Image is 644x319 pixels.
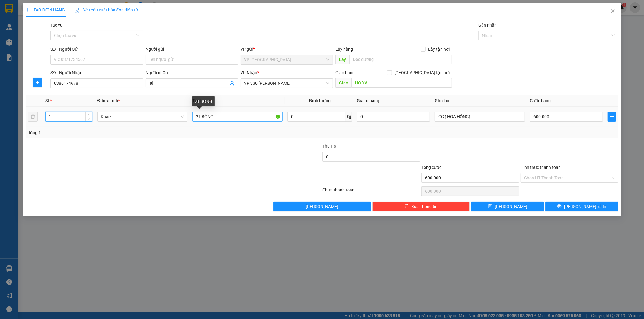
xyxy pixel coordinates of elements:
span: Tổng cước [421,165,441,170]
label: Tác vụ [50,23,62,27]
th: Ghi chú [432,95,527,107]
span: plus [33,80,42,85]
button: delete [28,112,38,122]
span: up [87,113,91,117]
span: close [610,9,615,14]
button: save[PERSON_NAME] [471,202,544,211]
span: down [87,117,91,121]
span: [PERSON_NAME] [306,203,338,210]
button: deleteXóa Thông tin [372,202,470,211]
span: Lấy hàng [335,47,353,52]
span: [GEOGRAPHIC_DATA] tận nơi [392,69,452,76]
span: Giao [335,78,351,88]
span: printer [557,204,562,209]
div: 2T BÔNG [192,96,215,106]
div: SĐT Người Nhận [50,69,143,76]
span: Thu Hộ [322,144,336,149]
span: [PERSON_NAME] [495,203,527,210]
button: Close [604,3,621,20]
input: Dọc đường [351,78,452,88]
div: Tổng: 1 [28,129,248,136]
span: Giá trị hàng [357,98,379,103]
button: printer[PERSON_NAME] và In [545,202,618,211]
div: Người gửi [146,46,238,52]
span: Định lượng [309,98,331,103]
button: plus [33,78,42,87]
span: Lấy [335,55,349,64]
span: [PERSON_NAME] và In [564,203,606,210]
span: Xóa Thông tin [411,203,437,210]
span: kg [346,112,352,122]
img: icon [75,8,79,13]
span: Khác [101,112,184,121]
span: TẠO ĐƠN HÀNG [26,8,65,12]
span: delete [405,204,409,209]
span: Giao hàng [335,70,355,75]
span: Increase Value [85,112,92,117]
span: Lấy tận nơi [426,46,452,52]
button: plus [608,112,616,122]
div: Người nhận [146,69,238,76]
input: VD: Bàn, Ghế [192,112,283,122]
div: SĐT Người Gửi [50,46,143,52]
span: Yêu cầu xuất hóa đơn điện tử [75,8,138,12]
input: Dọc đường [349,55,452,64]
span: Đơn vị tính [97,98,120,103]
span: SL [45,98,50,103]
span: VP Nhận [241,70,258,75]
input: Ghi Chú [435,112,525,122]
span: user-add [230,81,235,86]
span: plus [608,114,616,119]
div: Chưa thanh toán [322,187,421,197]
label: Gán nhãn [478,23,497,27]
input: 0 [357,112,430,122]
button: [PERSON_NAME] [273,202,371,211]
span: Cước hàng [530,98,551,103]
span: plus [26,8,30,12]
span: Decrease Value [85,117,92,121]
span: save [488,204,492,209]
span: VP Đà Lạt [244,55,330,64]
span: VP 330 Lê Duẫn [244,79,330,88]
label: Hình thức thanh toán [521,165,561,170]
div: VP gửi [241,46,333,52]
